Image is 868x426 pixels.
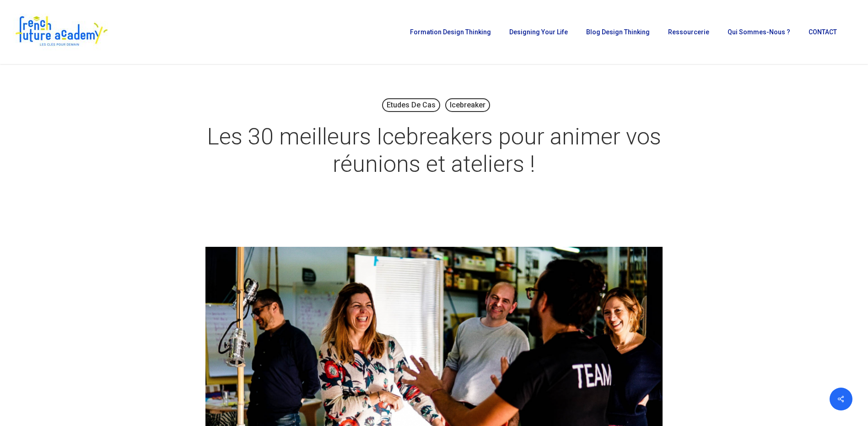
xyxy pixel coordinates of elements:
a: Blog Design Thinking [582,29,654,35]
a: Formation Design Thinking [405,29,496,35]
span: CONTACT [809,28,837,36]
img: French Future Academy [13,14,109,50]
span: Designing Your Life [509,28,568,36]
a: Designing Your Life [505,29,572,35]
span: Blog Design Thinking [586,28,650,36]
a: CONTACT [804,29,841,35]
a: Etudes de cas [382,98,440,112]
h1: Les 30 meilleurs Icebreakers pour animer vos réunions et ateliers ! [205,114,663,187]
span: Qui sommes-nous ? [728,28,790,36]
a: Ressourcerie [663,29,714,35]
a: Qui sommes-nous ? [723,29,795,35]
span: Ressourcerie [668,28,709,36]
span: Formation Design Thinking [410,28,491,36]
a: Icebreaker [445,98,490,112]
